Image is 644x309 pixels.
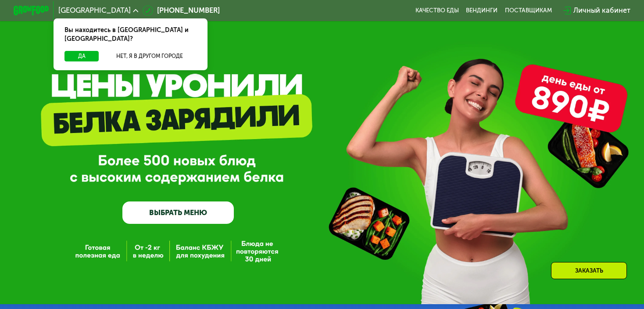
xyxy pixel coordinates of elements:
[64,51,99,61] button: Да
[466,7,497,14] a: Вендинги
[58,7,131,14] span: [GEOGRAPHIC_DATA]
[143,5,220,16] a: [PHONE_NUMBER]
[415,7,459,14] a: Качество еды
[54,18,208,50] div: Вы находитесь в [GEOGRAPHIC_DATA] и [GEOGRAPHIC_DATA]?
[505,7,552,14] div: поставщикам
[103,51,197,61] button: Нет, я в другом городе
[122,201,234,224] a: ВЫБРАТЬ МЕНЮ
[573,5,630,16] div: Личный кабинет
[551,262,627,279] div: Заказать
